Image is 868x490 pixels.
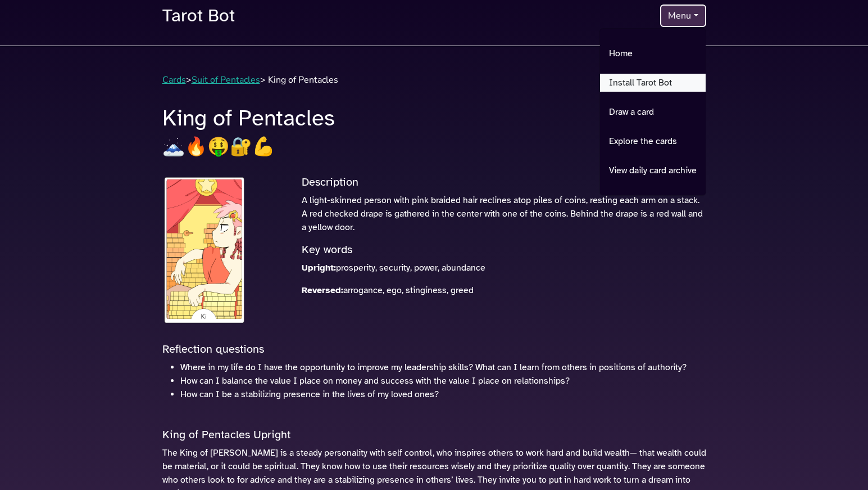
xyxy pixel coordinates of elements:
h3: Reflection questions [162,343,706,356]
a: Suit of Pentacles [192,74,260,86]
button: Menu [660,5,706,27]
h2: 🗻🔥🤑🔐💪 [162,136,706,158]
li: How can I balance the value I place on money and success with the value I place on relationships? [180,374,706,388]
a: Explore the cards [600,132,706,150]
a: Cards [162,74,186,86]
p: prosperity, security, power, abundance [302,261,706,275]
h1: King of Pentacles [162,105,706,132]
a: Draw a card [600,103,706,121]
p: arrogance, ego, stinginess, greed [302,284,706,297]
p: A light-skinned person with pink braided hair reclines atop piles of coins, resting each arm on a... [302,194,706,234]
img: weg8Wx8.png [162,176,247,325]
li: Where in my life do I have the opportunity to improve my leadership skills? What can I learn from... [180,361,706,374]
a: View daily card archive [600,161,706,179]
h3: King of Pentacles Upright [162,428,706,442]
a: Install Tarot Bot [600,74,706,92]
span: Reversed: [302,285,343,296]
li: How can I be a stabilizing presence in the lives of my loved ones? [180,388,706,401]
span: Upright: [302,262,336,273]
a: Home [600,44,706,62]
div: > > King of Pentacles [156,73,713,87]
h3: Description [302,176,706,189]
h3: Key words [302,243,706,257]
